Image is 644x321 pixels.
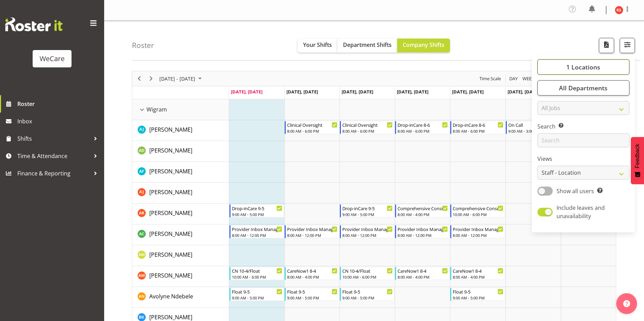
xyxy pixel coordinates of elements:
[634,144,641,168] span: Feedback
[17,99,101,109] span: Roster
[631,137,644,184] button: Feedback - Show survey
[17,168,90,179] span: Finance & Reporting
[620,38,635,53] button: Filter Shifts
[298,39,337,52] button: Your Shifts
[17,151,90,161] span: Time & Attendance
[537,59,629,75] button: 1 Locations
[397,39,450,52] button: Company Shifts
[17,133,90,144] span: Shifts
[5,17,62,31] img: Rosterit website logo
[40,53,65,64] div: WeCare
[599,38,614,53] button: Download a PDF of the roster according to the set date range.
[132,41,154,49] h4: Roster
[623,300,630,307] img: help-xxl-2.png
[303,41,332,49] span: Your Shifts
[337,39,397,52] button: Department Shifts
[343,41,392,49] span: Department Shifts
[566,63,600,71] span: 1 Locations
[403,41,444,49] span: Company Shifts
[615,6,623,14] img: rhianne-sharples11255.jpg
[17,116,101,126] span: Inbox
